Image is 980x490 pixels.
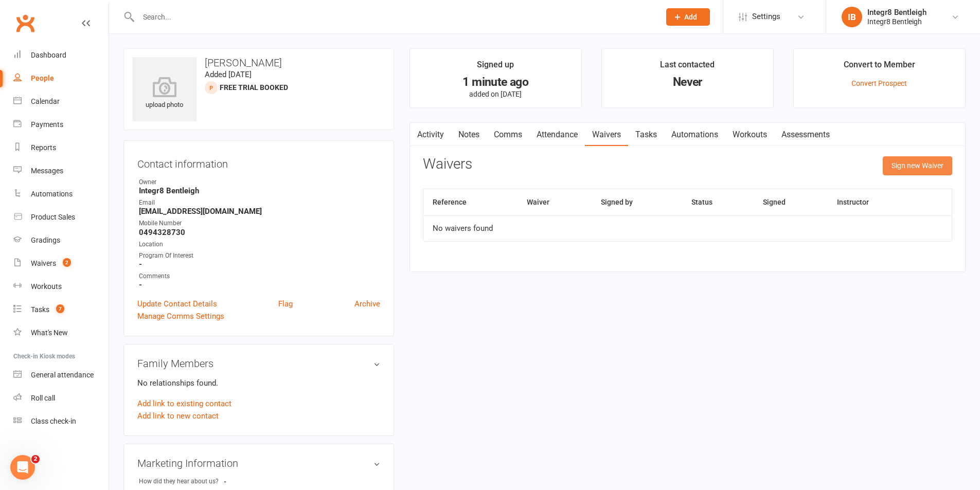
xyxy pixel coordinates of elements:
[13,44,109,67] a: Dashboard
[354,298,380,310] a: Archive
[31,97,60,105] div: Calendar
[664,123,725,147] a: Automations
[137,358,380,369] h3: Family Members
[139,228,380,237] strong: 0494328730
[31,74,54,82] div: People
[13,321,109,344] a: What's New
[139,177,380,187] div: Owner
[487,123,529,147] a: Comms
[13,90,109,113] a: Calendar
[867,17,926,26] div: Integr8 Bentleigh
[585,123,628,147] a: Waivers
[13,159,109,183] a: Messages
[31,282,62,291] div: Workouts
[137,154,380,170] h3: Contact information
[31,120,63,129] div: Payments
[31,190,73,198] div: Automations
[842,7,862,27] div: IB
[754,189,828,215] th: Signed
[139,251,380,261] div: Program Of Interest
[139,260,380,269] strong: -
[13,229,109,252] a: Gradings
[419,77,572,87] div: 1 minute ago
[844,58,915,77] div: Convert to Member
[137,298,217,310] a: Update Contact Details
[56,304,64,313] span: 7
[518,189,592,215] th: Waiver
[13,252,109,275] a: Waivers 2
[419,90,572,98] p: added on [DATE]
[31,417,76,425] div: Class check-in
[660,58,715,77] div: Last contacted
[31,259,56,267] div: Waivers
[774,123,837,147] a: Assessments
[139,186,380,195] strong: Integr8 Bentleigh
[13,113,109,136] a: Payments
[205,70,252,79] time: Added [DATE]
[423,189,518,215] th: Reference
[12,10,38,36] a: Clubworx
[31,329,68,337] div: What's New
[31,394,55,402] div: Roll call
[682,189,754,215] th: Status
[13,298,109,321] a: Tasks 7
[132,77,197,111] div: upload photo
[725,123,774,147] a: Workouts
[410,123,451,147] a: Activity
[31,236,60,244] div: Gradings
[31,371,94,379] div: General attendance
[31,143,56,152] div: Reports
[13,410,109,433] a: Class kiosk mode
[451,123,487,147] a: Notes
[684,13,697,21] span: Add
[139,219,380,228] div: Mobile Number
[31,167,63,175] div: Messages
[13,67,109,90] a: People
[135,10,653,24] input: Search...
[137,458,380,469] h3: Marketing Information
[278,298,293,310] a: Flag
[137,310,224,322] a: Manage Comms Settings
[31,51,66,59] div: Dashboard
[139,240,380,249] div: Location
[13,275,109,298] a: Workouts
[611,77,764,87] div: Never
[139,198,380,208] div: Email
[883,156,952,175] button: Sign new Waiver
[139,207,380,216] strong: [EMAIL_ADDRESS][DOMAIN_NAME]
[13,206,109,229] a: Product Sales
[31,305,49,314] div: Tasks
[752,5,780,28] span: Settings
[139,477,224,486] div: How did they hear about us?
[139,271,380,281] div: Comments
[224,478,283,485] strong: -
[13,183,109,206] a: Automations
[867,8,926,17] div: Integr8 Bentleigh
[132,57,385,68] h3: [PERSON_NAME]
[13,136,109,159] a: Reports
[31,213,75,221] div: Product Sales
[63,258,71,267] span: 2
[628,123,664,147] a: Tasks
[10,455,35,480] iframe: Intercom live chat
[220,83,288,92] span: Free Trial Booked
[31,455,40,463] span: 2
[139,280,380,289] strong: -
[666,8,710,26] button: Add
[477,58,514,77] div: Signed up
[828,189,918,215] th: Instructor
[529,123,585,147] a: Attendance
[423,156,472,172] h3: Waivers
[851,79,907,87] a: Convert Prospect
[137,397,231,410] a: Add link to existing contact
[592,189,682,215] th: Signed by
[137,377,380,389] p: No relationships found.
[137,410,219,422] a: Add link to new contact
[13,364,109,387] a: General attendance kiosk mode
[13,387,109,410] a: Roll call
[423,215,952,241] td: No waivers found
